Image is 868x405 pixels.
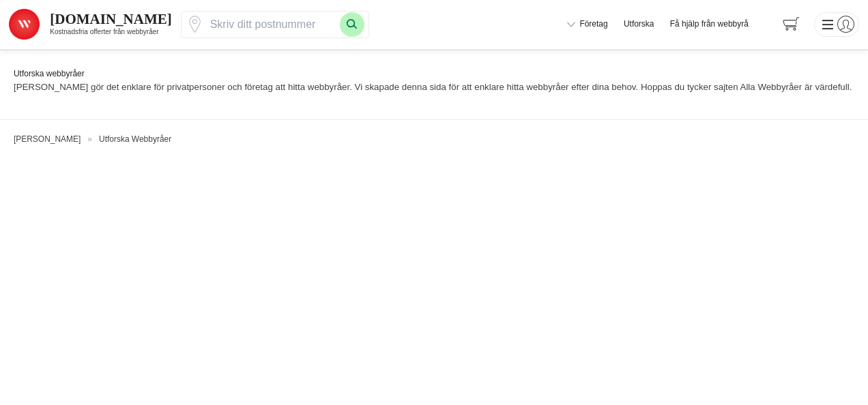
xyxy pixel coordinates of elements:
[9,7,171,42] a: Alla Webbyråer [DOMAIN_NAME] Kostnadsfria offerter från webbyråer
[624,18,654,30] a: Utforska
[50,11,171,27] strong: [DOMAIN_NAME]
[670,18,749,30] span: Få hjälp från webbyrå
[14,80,854,94] p: [PERSON_NAME] gör det enklare för privatpersoner och företag att hitta webbyråer. Vi skapade denn...
[50,27,171,35] h2: Kostnadsfria offerter från webbyråer
[99,134,171,144] a: Utforska Webbyråer
[186,16,203,33] svg: Pin / Karta
[14,68,854,80] h1: Utforska webbyråer
[340,12,364,37] button: Sök med postnummer
[87,134,92,145] span: »
[579,18,607,30] span: Företag
[203,12,340,37] input: Skriv ditt postnummer
[14,134,854,145] nav: Breadcrumb
[9,9,40,40] img: Alla Webbyråer
[186,16,203,33] span: Klicka för att använda din position.
[14,134,81,144] a: [PERSON_NAME]
[773,12,809,36] span: navigation-cart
